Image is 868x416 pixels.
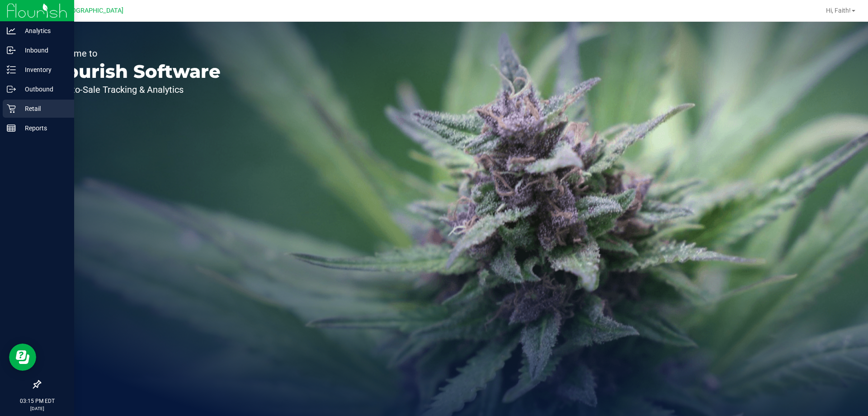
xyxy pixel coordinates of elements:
[7,46,16,55] inline-svg: Inbound
[7,124,16,133] inline-svg: Reports
[7,65,16,74] inline-svg: Inventory
[7,26,16,35] inline-svg: Analytics
[49,85,221,94] p: Seed-to-Sale Tracking & Analytics
[4,397,70,405] p: 03:15 PM EDT
[16,25,70,36] p: Analytics
[16,64,70,75] p: Inventory
[4,405,70,412] p: [DATE]
[61,7,123,14] span: [GEOGRAPHIC_DATA]
[16,123,70,134] p: Reports
[9,344,36,371] iframe: Resource center
[49,49,221,58] p: Welcome to
[7,85,16,94] inline-svg: Outbound
[16,84,70,95] p: Outbound
[16,45,70,56] p: Inbound
[7,104,16,113] inline-svg: Retail
[49,62,221,81] p: Flourish Software
[16,103,70,114] p: Retail
[826,7,851,14] span: Hi, Faith!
